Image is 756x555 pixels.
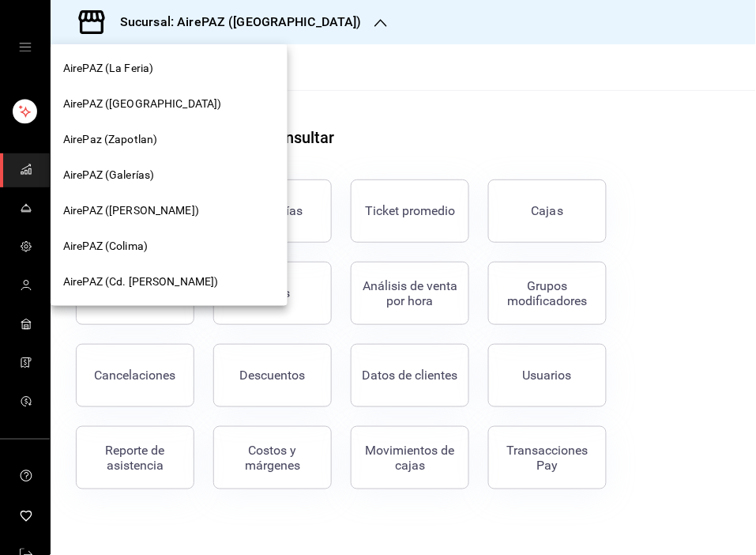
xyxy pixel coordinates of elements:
div: AirePAZ (Colima) [51,228,288,264]
div: AirePAZ ([GEOGRAPHIC_DATA]) [51,86,288,122]
div: AirePAZ ([PERSON_NAME]) [51,193,288,228]
span: AirePAZ (Galerías) [63,167,154,183]
span: AirePaz (Zapotlan) [63,131,157,148]
div: AirePAZ (La Feria) [51,51,288,86]
span: AirePAZ (La Feria) [63,60,153,77]
span: AirePAZ (Cd. [PERSON_NAME]) [63,274,219,290]
span: AirePAZ ([PERSON_NAME]) [63,202,199,219]
span: AirePAZ (Colima) [63,238,148,255]
div: AirePaz (Zapotlan) [51,122,288,157]
div: AirePAZ (Cd. [PERSON_NAME]) [51,264,288,300]
span: AirePAZ ([GEOGRAPHIC_DATA]) [63,96,222,112]
div: AirePAZ (Galerías) [51,157,288,193]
